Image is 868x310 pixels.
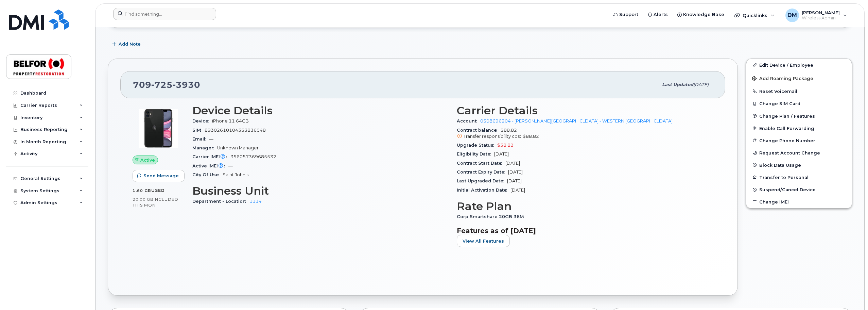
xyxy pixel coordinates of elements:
[223,172,248,177] span: Saint John's
[673,8,729,21] a: Knowledge Base
[192,185,449,197] h3: Business Unit
[457,187,510,193] span: Initial Activation Date
[457,178,507,183] span: Last Upgraded Date
[743,13,767,18] span: Quicklinks
[463,238,504,244] span: View All Features
[457,235,510,247] button: View All Features
[609,8,643,21] a: Support
[133,188,151,193] span: 1.60 GB
[143,173,179,179] span: Send Message
[746,196,852,208] button: Change IMEI
[133,197,178,208] span: included this month
[507,178,522,183] span: [DATE]
[457,214,527,219] span: Corp Smartshare 20GB 36M
[133,170,185,182] button: Send Message
[787,11,797,19] span: DM
[683,11,724,18] span: Knowledge Base
[746,183,852,196] button: Suspend/Cancel Device
[151,188,165,193] span: used
[510,187,525,193] span: [DATE]
[759,187,816,192] span: Suspend/Cancel Device
[802,10,840,15] span: [PERSON_NAME]
[643,8,673,21] a: Alerts
[746,171,852,183] button: Transfer to Personal
[113,8,216,20] input: Find something...
[249,199,262,204] a: 1114
[192,172,223,177] span: City Of Use
[730,9,779,22] div: Quicklinks
[192,199,249,204] span: Department - Location
[654,11,668,18] span: Alerts
[457,227,713,235] h3: Features as of [DATE]
[802,15,840,21] span: Wireless Admin
[133,197,154,202] span: 20.00 GB
[619,11,638,18] span: Support
[457,200,713,212] h3: Rate Plan
[781,9,852,22] div: Dan Maiuri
